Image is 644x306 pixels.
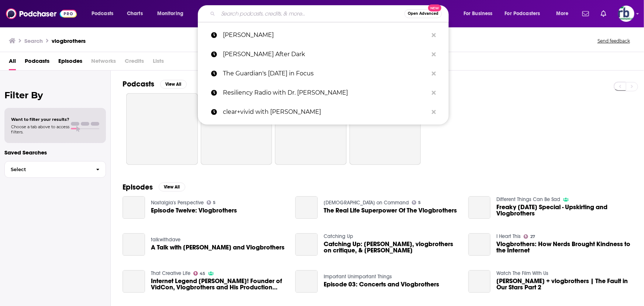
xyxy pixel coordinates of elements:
[349,93,421,165] a: 7
[412,200,421,205] a: 5
[595,38,632,44] button: Send feedback
[151,244,285,251] a: A Talk with Dave and Vlogbrothers
[52,37,86,44] h3: vlogbrothers
[123,183,185,192] a: EpisodesView All
[496,278,632,290] a: John Green + vlogbrothers | The Fault in Our Stars Part 2
[198,83,449,102] a: Resiliency Radio with Dr. [PERSON_NAME]
[324,233,353,239] a: Catching Up
[551,8,578,20] button: open menu
[496,241,632,254] a: Vlogbrothers: How Nerds Brought Kindness to the Internet
[556,8,569,19] span: More
[11,124,69,135] span: Choose a tab above to access filters.
[160,80,187,89] button: View All
[151,270,190,276] a: That Creative Life
[223,102,428,122] p: clear+vivid with alan alda
[496,204,632,217] span: Freaky [DATE] Special - Upskirting and Vlogbrothers
[419,201,421,204] span: 5
[496,196,560,203] a: Different Things Can Be Sad
[4,161,106,178] button: Select
[324,207,457,214] a: The Real Life Superpower Of The Vlogbrothers
[122,8,147,20] a: Charts
[4,149,106,156] p: Saved Searches
[505,8,540,19] span: For Podcasters
[193,271,206,276] a: 45
[6,7,77,21] img: Podchaser - Follow, Share and Rate Podcasts
[198,25,449,45] a: [PERSON_NAME]
[151,207,237,214] a: Episode Twelve: Vlogbrothers
[223,83,428,102] p: Resiliency Radio with Dr. Jill
[151,200,204,206] a: Nostalgia's Perspective
[223,25,428,45] p: Tripp Fontane
[524,234,535,239] a: 27
[428,4,441,11] span: New
[198,64,449,83] a: The Guardian's [DATE] in Focus
[408,12,438,16] span: Open Advanced
[123,270,145,293] a: Internet Legend Hank Green! Founder of VidCon, Vlogbrothers and His Production Company Complexly
[125,55,144,70] span: Credits
[151,244,285,251] span: A Talk with [PERSON_NAME] and Vlogbrothers
[5,167,90,172] span: Select
[58,55,82,70] a: Episodes
[152,8,193,20] button: open menu
[123,183,153,192] h2: Episodes
[24,37,43,44] h3: Search
[213,201,216,204] span: 5
[218,8,404,20] input: Search podcasts, credits, & more...
[324,241,459,254] span: Catching Up: [PERSON_NAME], vlogbrothers on critique, & [PERSON_NAME]
[468,196,491,219] a: Freaky Friday Special - Upskirting and Vlogbrothers
[223,45,428,64] p: Tripp After Dark
[151,237,180,243] a: talkwithdave
[91,55,116,70] span: Networks
[198,45,449,64] a: [PERSON_NAME] After Dark
[223,64,428,83] p: The Guardian's Today in Focus
[324,273,392,280] a: Important Unimportant Things
[295,233,318,256] a: Catching Up: Mulan, vlogbrothers on critique, & Taylor Swift
[404,9,442,18] button: Open AdvancedNew
[468,270,491,293] a: John Green + vlogbrothers | The Fault in Our Stars Part 2
[151,278,287,290] span: Internet Legend [PERSON_NAME]! Founder of VidCon, Vlogbrothers and His Production Company Complexly
[496,204,632,217] a: Freaky Friday Special - Upskirting and Vlogbrothers
[123,196,145,219] a: Episode Twelve: Vlogbrothers
[11,117,69,122] span: Want to filter your results?
[579,7,592,20] a: Show notifications dropdown
[295,270,318,293] a: Episode 03: Concerts and Vlogbrothers
[123,79,154,89] h2: Podcasts
[530,235,535,238] span: 27
[496,278,632,290] span: [PERSON_NAME] + vlogbrothers | The Fault in Our Stars Part 2
[468,233,491,256] a: Vlogbrothers: How Nerds Brought Kindness to the Internet
[207,200,216,205] a: 5
[496,270,548,276] a: Watch The Film With Us
[198,102,449,122] a: clear+vivid with [PERSON_NAME]
[618,6,634,22] span: Logged in as johannarb
[324,281,439,288] a: Episode 03: Concerts and Vlogbrothers
[86,8,123,20] button: open menu
[92,8,113,19] span: Podcasts
[324,200,409,206] a: Charisma on Command
[205,5,456,22] div: Search podcasts, credits, & more...
[157,8,183,19] span: Monitoring
[123,79,187,89] a: PodcastsView All
[275,93,347,165] a: 5
[458,8,502,20] button: open menu
[500,8,551,20] button: open menu
[127,8,143,19] span: Charts
[4,90,106,101] h2: Filter By
[496,233,521,239] a: I Heart This
[151,278,287,290] a: Internet Legend Hank Green! Founder of VidCon, Vlogbrothers and His Production Company Complexly
[159,183,185,191] button: View All
[324,241,459,254] a: Catching Up: Mulan, vlogbrothers on critique, & Taylor Swift
[618,6,634,22] img: User Profile
[153,55,164,70] span: Lists
[25,55,49,70] a: Podcasts
[618,6,634,22] button: Show profile menu
[9,55,16,70] a: All
[200,272,205,275] span: 45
